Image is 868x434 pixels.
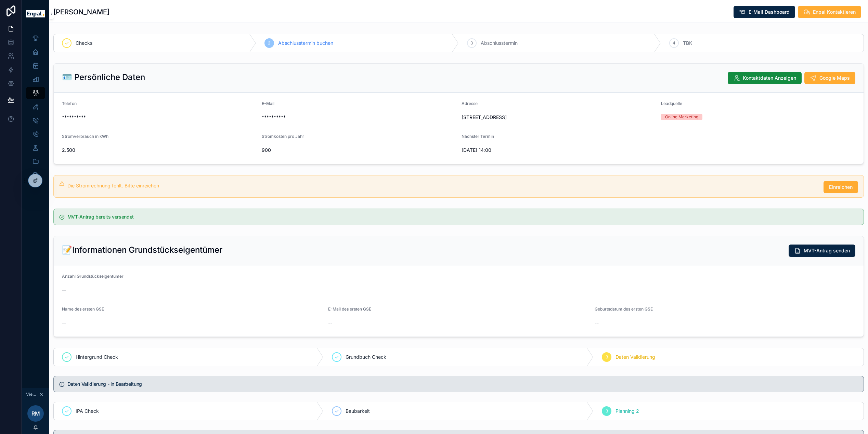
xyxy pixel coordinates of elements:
div: Die Stromrechnung fehlt. Bitte einreichen [67,182,818,189]
span: Einreichen [829,184,853,190]
button: MVT-Antrag senden [789,245,855,257]
img: App logo [26,10,45,17]
span: Grundbuch Check [346,354,386,360]
span: 3 [606,408,608,414]
span: MVT-Antrag senden [804,247,850,254]
span: Telefon [62,101,77,106]
button: Enpal Kontaktieren [798,6,861,18]
span: E-Mail [262,101,274,106]
span: Abschlusstermin buchen [278,40,333,47]
h2: 📝Informationen Grundstückseigentümer [62,245,222,255]
span: Stromkosten pro Jahr [262,134,304,139]
span: Leadquelle [661,101,682,106]
span: IPA Check [76,408,99,415]
span: Name des ersten GSE [62,306,104,312]
span: 3 [470,40,473,46]
span: -- [62,319,66,326]
span: E-Mail des ersten GSE [328,306,371,312]
span: Hintergrund Check [76,354,118,360]
h5: MVT-Antrag bereits versendet [67,214,858,219]
span: -- [62,287,66,293]
h1: [PERSON_NAME] [53,7,109,17]
span: Adresse [462,101,478,106]
span: Checks [76,40,92,47]
span: -- [328,319,332,326]
span: Stromverbrauch in kWh [62,134,108,139]
span: Google Maps [819,75,850,81]
span: TBK [683,40,692,47]
span: 2 [268,40,270,46]
h5: Daten Validierung - In Bearbeitung [67,382,858,386]
span: E-Mail Dashboard [749,9,790,15]
span: Die Stromrechnung fehlt. Bitte einreichen [67,183,159,188]
span: [DATE] 14:00 [462,147,656,154]
span: 900 [262,147,456,154]
span: Abschlusstermin [481,40,518,47]
span: RM [31,409,40,418]
span: Kontaktdaten Anzeigen [743,75,796,81]
span: Anzahl Grundstückseigentümer [62,274,124,279]
h2: 🪪 Persönliche Daten [62,72,145,83]
div: Online Marketing [665,114,698,120]
button: Kontaktdaten Anzeigen [728,72,802,84]
button: Google Maps [804,72,855,84]
span: Baubarkeit [346,408,370,415]
span: Viewing as Robert [26,392,38,397]
button: E-Mail Dashboard [734,6,795,18]
button: Einreichen [824,181,858,193]
span: 4 [673,40,675,46]
span: 2.500 [62,147,256,154]
span: Planning 2 [616,408,639,415]
span: Geburtsdatum des ersten GSE [595,306,653,312]
div: scrollable content [22,27,49,190]
span: -- [595,319,599,326]
span: Nächster Termin [462,134,494,139]
span: 3 [606,354,608,360]
span: Daten Validierung [616,354,655,360]
span: [STREET_ADDRESS] [462,114,656,121]
span: Enpal Kontaktieren [813,9,856,15]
